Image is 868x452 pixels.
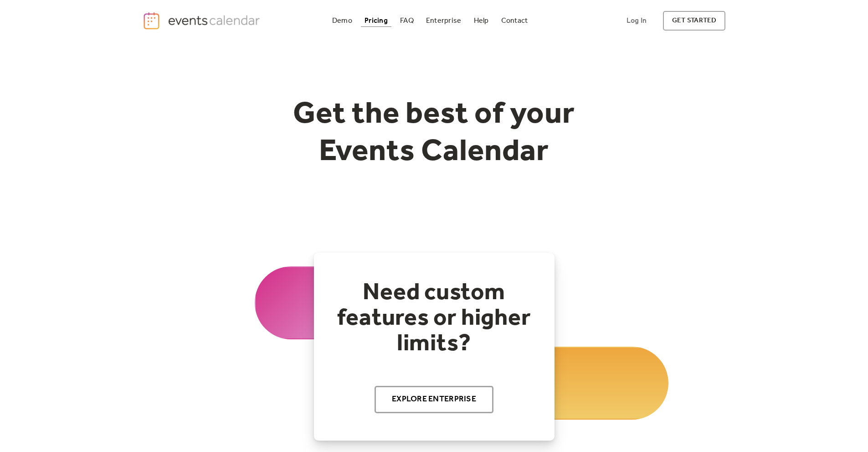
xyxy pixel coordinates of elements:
[375,386,493,413] a: Explore Enterprise
[361,15,391,27] a: Pricing
[365,18,388,23] div: Pricing
[400,18,414,23] div: FAQ
[332,280,536,357] h2: Need custom features or higher limits?
[332,18,352,23] div: Demo
[474,18,489,23] div: Help
[498,15,532,27] a: Contact
[470,15,493,27] a: Help
[259,96,609,171] h1: Get the best of your Events Calendar
[422,15,465,27] a: Enterprise
[329,15,356,27] a: Demo
[663,11,725,31] a: get started
[426,18,461,23] div: Enterprise
[617,11,656,31] a: Log In
[396,15,417,27] a: FAQ
[501,18,528,23] div: Contact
